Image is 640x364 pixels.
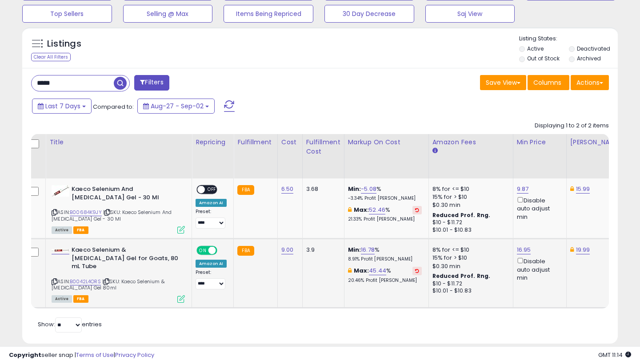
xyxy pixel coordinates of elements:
span: Last 7 Days [45,102,80,111]
span: Aug-27 - Sep-02 [151,102,204,111]
button: Saj View [425,5,515,23]
p: 21.33% Profit [PERSON_NAME] [348,216,422,222]
span: ON [197,247,208,254]
a: 45.44 [369,266,386,275]
span: All listings currently available for purchase on Amazon [52,226,72,234]
div: $10.01 - $10.83 [432,287,506,295]
b: Max: [354,266,369,275]
span: OFF [216,247,230,254]
span: Compared to: [93,103,134,111]
small: FBA [237,246,254,256]
div: Title [49,138,188,147]
img: 31-R6QoEf3L._SL40_.jpg [52,249,69,252]
b: Reduced Prof. Rng. [432,272,491,280]
p: -3.34% Profit [PERSON_NAME] [348,195,422,202]
a: 52.46 [369,206,385,214]
div: Disable auto adjust min [517,256,560,282]
a: 16.95 [517,245,531,254]
div: Cost [281,138,299,147]
small: FBA [237,185,254,195]
button: Aug-27 - Sep-02 [137,99,215,114]
a: -5.08 [361,185,376,194]
div: % [348,246,422,262]
p: 20.46% Profit [PERSON_NAME] [348,277,422,284]
div: $10.01 - $10.83 [432,226,506,234]
button: Filters [134,75,169,91]
div: $0.30 min [432,201,506,209]
div: 3.9 [306,246,337,254]
div: Amazon Fees [432,138,509,147]
a: Privacy Policy [115,351,154,359]
span: 2025-09-10 11:14 GMT [598,351,631,359]
button: Items Being Repriced [224,5,313,23]
h5: Listings [47,38,81,50]
span: | SKU: Kaeco Selenium And [MEDICAL_DATA] Gel - 30 Ml [52,209,172,222]
a: B00684K9JY [70,209,102,216]
span: FBA [73,226,88,234]
div: Amazon AI [196,260,227,268]
label: Archived [577,55,601,62]
div: ASIN: [52,185,185,233]
label: Active [527,45,544,52]
div: Markup on Cost [348,138,425,147]
div: Min Price [517,138,563,147]
div: $10 - $11.72 [432,219,506,226]
a: 15.99 [576,185,590,194]
div: Displaying 1 to 2 of 2 items [535,122,609,130]
div: [PERSON_NAME] [570,138,623,147]
span: FBA [73,295,88,303]
div: $10 - $11.72 [432,280,506,288]
small: Amazon Fees. [432,147,438,155]
p: 8.91% Profit [PERSON_NAME] [348,256,422,262]
a: 9.87 [517,185,529,194]
div: Fulfillment [237,138,273,147]
span: OFF [205,186,219,194]
strong: Copyright [9,351,41,359]
b: Min: [348,185,361,193]
button: Selling @ Max [123,5,213,23]
div: Amazon AI [196,199,227,207]
a: 16.78 [361,245,375,254]
label: Out of Stock [527,55,560,62]
b: Kaeco Selenium & [MEDICAL_DATA] Gel for Goats, 80 mL Tube [72,246,180,273]
span: | SKU: Kaeco Selenium & [MEDICAL_DATA] Gel 80ml [52,278,165,291]
button: Save View [480,75,526,90]
button: 30 Day Decrease [324,5,414,23]
span: Show: entries [38,320,102,328]
div: Disable auto adjust min [517,195,560,221]
button: Actions [571,75,609,90]
div: Clear All Filters [31,53,71,61]
b: Reduced Prof. Rng. [432,211,491,219]
a: 9.00 [281,245,294,254]
a: 19.99 [576,245,590,254]
span: All listings currently available for purchase on Amazon [52,295,72,303]
div: Fulfillment Cost [306,138,340,156]
div: seller snap | | [9,351,154,360]
div: Repricing [196,138,230,147]
div: 8% for <= $10 [432,185,506,193]
div: % [348,267,422,283]
div: Preset: [196,269,227,289]
div: 3.68 [306,185,337,193]
div: $0.30 min [432,262,506,270]
p: Listing States: [519,35,618,43]
a: 6.50 [281,185,294,194]
div: 15% for > $10 [432,193,506,201]
div: ASIN: [52,246,185,302]
div: 15% for > $10 [432,254,506,262]
img: 31p0hwoy8oL._SL40_.jpg [52,185,69,197]
span: Columns [533,78,561,87]
div: 8% for <= $10 [432,246,506,254]
b: Kaeco Selenium And [MEDICAL_DATA] Gel - 30 Ml [72,185,180,204]
label: Deactivated [577,45,610,52]
th: The percentage added to the cost of goods (COGS) that forms the calculator for Min & Max prices. [344,134,428,178]
div: % [348,185,422,202]
div: Preset: [196,209,227,229]
b: Max: [354,206,369,214]
button: Top Sellers [22,5,112,23]
a: B0042L4ORS [70,278,101,285]
button: Last 7 Days [32,99,92,114]
div: % [348,206,422,222]
button: Columns [528,75,569,90]
b: Min: [348,245,361,254]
